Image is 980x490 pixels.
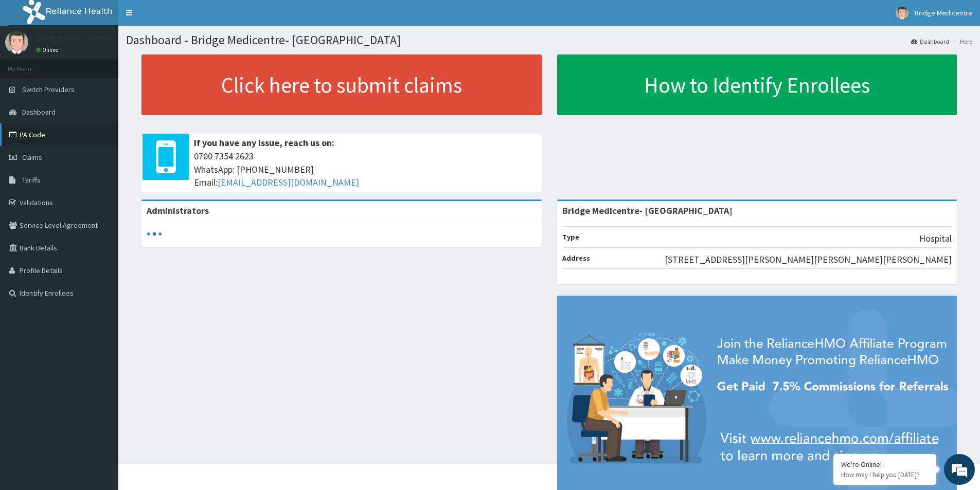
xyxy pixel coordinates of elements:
span: Bridge Medicentre [915,8,972,17]
a: How to Identify Enrollees [557,55,957,115]
span: Dashboard [22,107,56,117]
a: [EMAIL_ADDRESS][DOMAIN_NAME] [218,176,359,188]
img: User Image [5,31,28,54]
strong: Bridge Medicentre- [GEOGRAPHIC_DATA] [562,205,733,216]
li: Here [950,37,972,46]
p: Hospital [919,232,952,245]
p: How may I help you today? [841,470,929,479]
p: Bridge Medicentre [36,33,110,43]
span: 0700 7354 2623 WhatsApp: [PHONE_NUMBER] Email: [194,150,537,189]
b: Administrators [147,205,209,216]
h1: Dashboard - Bridge Medicentre- [GEOGRAPHIC_DATA] [126,33,972,47]
div: We're Online! [841,460,929,469]
span: Tariffs [22,175,41,185]
img: User Image [896,7,908,20]
a: Online [36,46,61,53]
svg: audio-loading [147,226,162,242]
a: Click here to submit claims [141,55,542,115]
b: Type [562,232,579,242]
a: Dashboard [911,37,949,46]
b: If you have any issue, reach us on: [194,137,334,149]
b: Address [562,253,590,263]
span: Claims [22,153,42,162]
span: Switch Providers [22,85,75,94]
p: [STREET_ADDRESS][PERSON_NAME][PERSON_NAME][PERSON_NAME] [665,253,952,266]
